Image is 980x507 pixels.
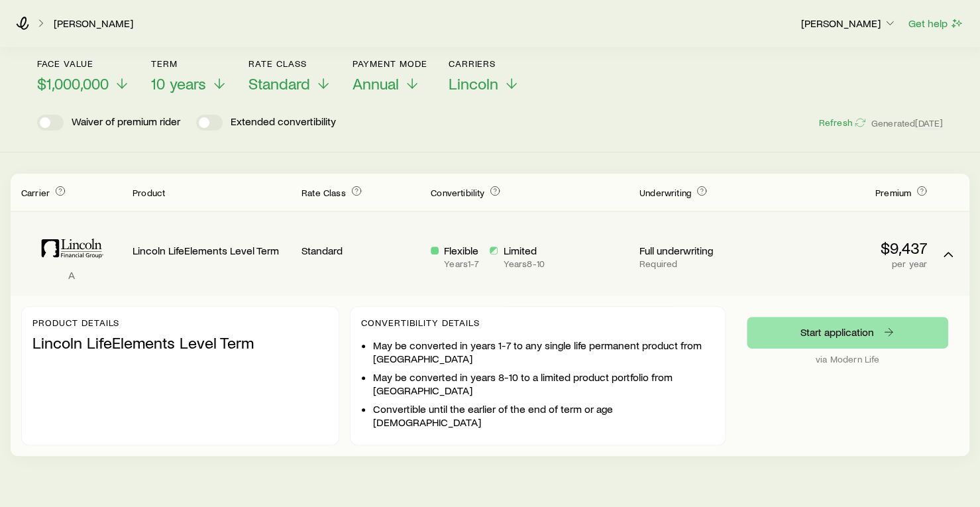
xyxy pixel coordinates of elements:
span: 10 years [151,74,206,93]
p: Limited [503,244,544,257]
p: Standard [301,244,420,257]
span: Generated [871,117,943,129]
p: Product details [32,317,328,328]
p: Years 8 - 10 [503,258,544,269]
p: Extended convertibility [231,115,336,131]
p: Years 1 - 7 [444,258,479,269]
p: Lincoln LifeElements Level Term [133,244,291,257]
button: Refresh [818,117,865,129]
p: A [21,268,122,282]
span: $1,000,000 [37,74,109,93]
p: Lincoln LifeElements Level Term [32,333,328,352]
p: [PERSON_NAME] [801,17,897,30]
p: Required [639,258,758,269]
button: [PERSON_NAME] [800,16,897,32]
span: Annual [353,74,399,93]
p: per year [769,258,927,269]
li: May be converted in years 8-10 to a limited product portfolio from [GEOGRAPHIC_DATA] [373,370,714,397]
span: Premium [875,187,911,198]
p: Rate Class [248,58,331,69]
p: Face value [37,58,130,69]
li: Convertible until the earlier of the end of term or age [DEMOGRAPHIC_DATA] [373,402,714,429]
li: May be converted in years 1-7 to any single life permanent product from [GEOGRAPHIC_DATA] [373,339,714,365]
p: Flexible [444,244,479,257]
button: Rate ClassStandard [248,58,331,93]
a: Start application [747,317,948,349]
p: via Modern Life [747,354,948,365]
button: Get help [908,16,964,31]
button: Face value$1,000,000 [37,58,130,93]
span: [DATE] [915,117,943,129]
span: Convertibility [431,187,484,198]
span: Lincoln [449,74,498,93]
span: Product [133,187,165,198]
span: Standard [248,74,310,93]
p: Term [151,58,227,69]
a: [PERSON_NAME] [53,17,134,30]
p: $9,437 [769,239,927,257]
p: Waiver of premium rider [72,115,180,131]
span: Carrier [21,187,50,198]
p: Carriers [449,58,519,69]
p: Full underwriting [639,244,758,257]
p: Convertibility Details [361,317,714,328]
button: CarriersLincoln [449,58,519,93]
p: Payment Mode [353,58,427,69]
span: Underwriting [639,187,691,198]
span: Rate Class [301,187,346,198]
button: Term10 years [151,58,227,93]
div: Term quotes [11,174,969,456]
button: Payment ModeAnnual [353,58,427,93]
